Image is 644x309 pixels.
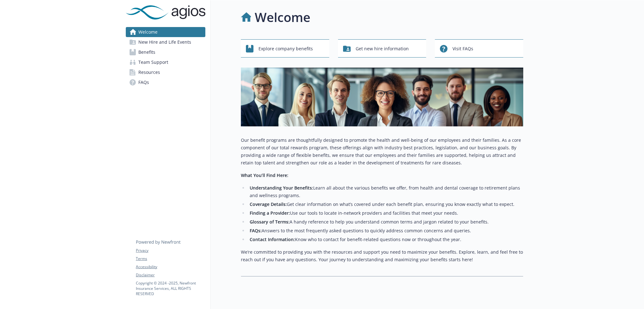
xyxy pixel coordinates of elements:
li: A handy reference to help you understand common terms and jargon related to your benefits. [248,218,523,226]
span: Resources [138,67,160,77]
strong: Finding a Provider: [250,210,290,216]
span: New Hire and Life Events [138,37,191,47]
strong: Contact Information: [250,236,295,242]
a: Resources [126,67,205,77]
p: Our benefit programs are thoughtfully designed to promote the health and well-being of our employ... [241,136,523,167]
span: Benefits [138,47,155,57]
p: We’re committed to providing you with the resources and support you need to maximize your benefit... [241,248,523,263]
span: Welcome [138,27,158,37]
a: Team Support [126,57,205,67]
span: Team Support [138,57,168,67]
strong: Glossary of Terms: [250,219,290,225]
button: Visit FAQs [435,39,523,58]
li: Use our tools to locate in-network providers and facilities that meet your needs. [248,209,523,217]
li: Know who to contact for benefit-related questions now or throughout the year. [248,236,523,243]
h1: Welcome [255,8,310,27]
strong: Understanding Your Benefits: [250,185,313,191]
li: Learn all about the various benefits we offer, from health and dental coverage to retirement plan... [248,184,523,199]
img: overview page banner [241,68,523,126]
a: New Hire and Life Events [126,37,205,47]
strong: What You’ll Find Here: [241,172,288,178]
a: Terms [136,256,205,262]
strong: FAQs: [250,228,262,234]
button: Explore company benefits [241,39,329,58]
a: Privacy [136,248,205,253]
span: Get new hire information [356,43,409,55]
a: Disclaimer [136,272,205,278]
a: Accessibility [136,264,205,270]
span: Visit FAQs [452,43,473,55]
p: Copyright © 2024 - 2025 , Newfront Insurance Services, ALL RIGHTS RESERVED [136,280,205,296]
button: Get new hire information [338,39,426,58]
li: Answers to the most frequently asked questions to quickly address common concerns and queries. [248,227,523,235]
a: Welcome [126,27,205,37]
span: FAQs [138,77,149,87]
li: Get clear information on what’s covered under each benefit plan, ensuring you know exactly what t... [248,201,523,208]
span: Explore company benefits [258,43,313,55]
a: Benefits [126,47,205,57]
strong: Coverage Details: [250,201,287,207]
a: FAQs [126,77,205,87]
